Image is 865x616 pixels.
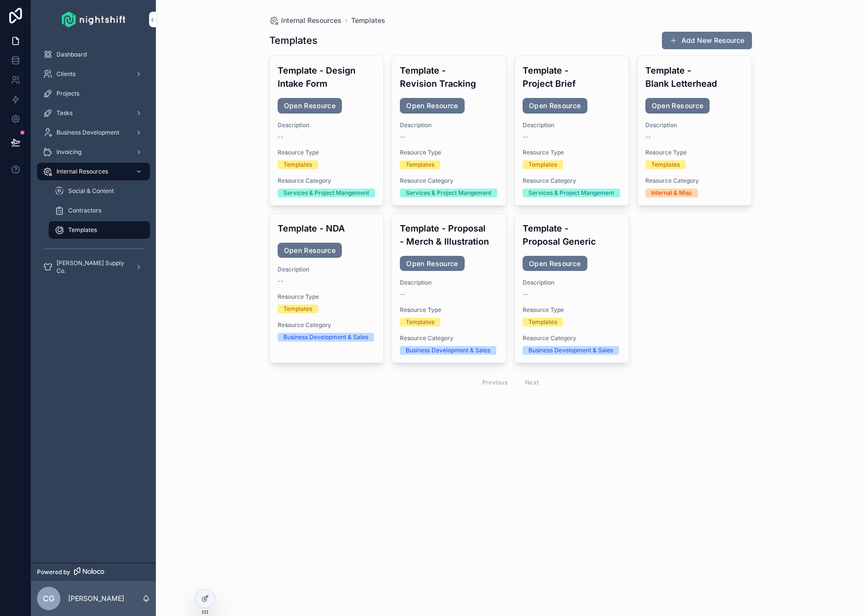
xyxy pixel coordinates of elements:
[37,85,150,102] a: Projects
[283,333,368,342] div: Business Development & Sales
[351,16,385,25] a: Templates
[278,266,376,273] span: Description
[400,334,498,342] span: Resource Category
[400,256,465,271] a: Open Resource
[31,39,156,289] div: scrollable content
[56,90,79,97] span: Projects
[400,133,406,141] span: --
[283,160,312,169] div: Templates
[37,46,150,63] a: Dashboard
[68,187,114,195] span: Social & Content
[37,143,150,161] a: Invoicing
[514,56,629,206] a: Template - Project BriefOpen ResourceDescription--Resource TypeTemplatesResource CategoryServices...
[281,16,341,25] span: Internal Resources
[283,189,369,197] div: Services & Project Mangement
[523,279,621,287] span: Description
[662,32,752,49] button: Add New Resource
[651,189,692,197] div: Internal & Misc
[645,98,710,114] a: Open Resource
[406,318,434,327] div: Templates
[278,293,376,301] span: Resource Type
[278,133,283,141] span: --
[523,149,621,156] span: Resource Type
[406,346,490,355] div: Business Development & Sales
[49,182,150,200] a: Social & Content
[406,160,434,169] div: Templates
[528,189,614,197] div: Services & Project Mangement
[637,56,752,206] a: Template - Blank LetterheadOpen ResourceDescription--Resource TypeTemplatesResource CategoryInter...
[645,149,744,156] span: Resource Type
[400,64,498,90] h4: Template - Revision Tracking
[392,56,507,206] a: Template - Revision TrackingOpen ResourceDescription--Resource TypeTemplatesResource CategoryServ...
[645,177,744,185] span: Resource Category
[528,160,557,169] div: Templates
[528,318,557,327] div: Templates
[269,34,318,47] h1: Templates
[523,121,621,129] span: Description
[523,177,621,185] span: Resource Category
[37,104,150,122] a: Tasks
[406,189,491,197] div: Services & Project Mangement
[400,98,465,114] a: Open Resource
[56,148,81,156] span: Invoicing
[269,16,341,25] a: Internal Resources
[56,259,128,275] span: [PERSON_NAME] Supply Co.
[49,202,150,219] a: Contractors
[62,12,125,27] img: App logo
[400,306,498,314] span: Resource Type
[400,121,498,129] span: Description
[56,70,75,78] span: Clients
[523,222,621,248] h4: Template - Proposal Generic
[278,149,376,156] span: Resource Type
[528,346,613,355] div: Business Development & Sales
[56,109,73,117] span: Tasks
[68,226,97,234] span: Templates
[514,213,629,364] a: Template - Proposal GenericOpen ResourceDescription--Resource TypeTemplatesResource CategoryBusin...
[400,149,498,156] span: Resource Type
[278,177,376,185] span: Resource Category
[269,56,384,206] a: Template - Design Intake FormOpen ResourceDescription--Resource TypeTemplatesResource CategorySer...
[523,290,528,298] span: --
[278,64,376,90] h4: Template - Design Intake Form
[37,124,150,141] a: Business Development
[278,321,376,329] span: Resource Category
[68,594,124,603] p: [PERSON_NAME]
[523,306,621,314] span: Resource Type
[37,65,150,83] a: Clients
[523,64,621,90] h4: Template - Project Brief
[278,121,376,129] span: Description
[523,98,587,114] a: Open Resource
[645,64,744,90] h4: Template - Blank Letterhead
[43,593,55,604] span: CG
[523,256,587,271] a: Open Resource
[278,277,283,285] span: --
[37,163,150,180] a: Internal Resources
[400,222,498,248] h4: Template - Proposal - Merch & Illustration
[283,305,312,313] div: Templates
[645,121,744,129] span: Description
[37,568,70,576] span: Powered by
[68,207,101,214] span: Contractors
[392,213,507,364] a: Template - Proposal - Merch & IllustrationOpen ResourceDescription--Resource TypeTemplatesResourc...
[49,221,150,239] a: Templates
[37,258,150,276] a: [PERSON_NAME] Supply Co.
[278,222,376,235] h4: Template - NDA
[278,243,342,258] a: Open Resource
[269,213,384,364] a: Template - NDAOpen ResourceDescription--Resource TypeTemplatesResource CategoryBusiness Developme...
[400,279,498,287] span: Description
[645,133,651,141] span: --
[56,51,87,58] span: Dashboard
[278,98,342,114] a: Open Resource
[523,133,528,141] span: --
[400,290,406,298] span: --
[31,563,156,581] a: Powered by
[651,160,680,169] div: Templates
[56,129,119,136] span: Business Development
[400,177,498,185] span: Resource Category
[56,168,108,175] span: Internal Resources
[523,334,621,342] span: Resource Category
